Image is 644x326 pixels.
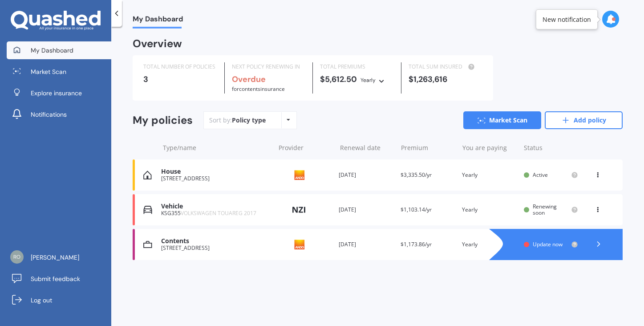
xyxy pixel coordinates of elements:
div: Premium [401,143,455,152]
div: [STREET_ADDRESS] [161,175,270,182]
a: Add policy [545,111,623,129]
span: Submit feedback [31,274,80,283]
span: for Contents insurance [232,85,285,93]
a: My Dashboard [7,41,111,59]
div: My policies [133,114,193,127]
div: Provider [279,143,333,152]
img: Vehicle [143,205,152,214]
div: [DATE] [339,171,393,179]
div: TOTAL PREMIUMS [320,62,394,71]
div: [DATE] [339,240,393,249]
div: You are paying [462,143,517,152]
div: Contents [161,237,270,245]
span: Renewing soon [533,203,557,216]
div: NEXT POLICY RENEWING IN [232,62,306,71]
div: $1,263,616 [409,75,482,84]
div: Yearly [462,205,516,214]
a: Notifications [7,106,111,123]
div: $5,612.50 [320,75,394,85]
div: Status [524,143,578,152]
div: New notification [543,15,591,24]
b: Overdue [232,74,266,85]
img: Ando [277,236,322,253]
div: [DATE] [339,205,393,214]
div: Renewal date [340,143,394,152]
span: VOLKSWAGEN TOUAREG 2017 [181,209,256,217]
div: KSG355 [161,210,270,216]
img: Ando [277,167,322,183]
a: Log out [7,291,111,309]
span: $1,103.14/yr [401,206,432,213]
a: Market Scan [463,111,541,129]
img: NZI [277,201,322,218]
div: TOTAL NUMBER OF POLICIES [143,62,217,71]
span: $1,173.86/yr [401,240,432,248]
div: Type/name [163,143,271,152]
span: Notifications [31,110,67,119]
div: House [161,168,270,175]
span: My Dashboard [31,46,73,55]
span: Market Scan [31,67,66,76]
span: Log out [31,296,52,305]
img: House [143,171,152,179]
a: [PERSON_NAME] [7,249,111,266]
div: Yearly [462,240,516,249]
div: TOTAL SUM INSURED [409,62,482,71]
div: Vehicle [161,203,270,210]
span: [PERSON_NAME] [31,253,79,262]
a: Explore insurance [7,84,111,102]
a: Submit feedback [7,270,111,288]
div: Yearly [462,171,516,179]
div: Policy type [232,116,266,125]
span: Explore insurance [31,89,82,98]
img: a0454587613c54829f42223d625f1f64 [10,250,24,264]
span: Active [533,171,548,179]
span: $3,335.50/yr [401,171,432,179]
div: Sort by: [209,116,266,125]
span: Update now [533,240,563,248]
div: 3 [143,75,217,84]
span: My Dashboard [133,15,183,27]
div: Overview [133,39,182,48]
img: Contents [143,240,152,249]
a: Market Scan [7,63,111,81]
div: [STREET_ADDRESS] [161,245,270,251]
div: Yearly [360,76,376,85]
